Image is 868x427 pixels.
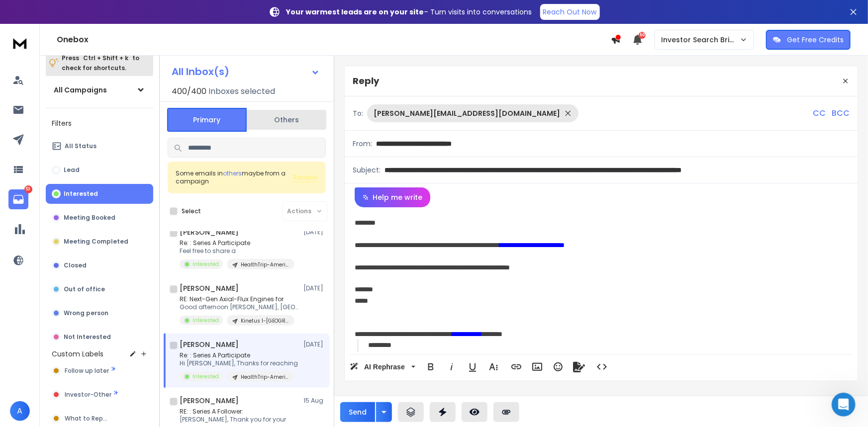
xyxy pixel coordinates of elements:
[8,189,28,209] a: 53
[64,285,105,293] p: Out of office
[46,327,153,347] button: Not Interested
[46,116,153,130] h3: Filters
[46,256,153,275] button: Closed
[355,187,430,207] button: Help me write
[180,295,299,303] p: RE: Next-Gen Axial-Flux Engines for
[65,391,111,399] span: Investor-Other
[303,228,326,236] p: [DATE]
[36,122,191,173] div: so can a method or feature be included to either add new subsequent leads like [PERSON_NAME] with...
[30,182,40,192] img: Profile image for Raj
[176,170,293,185] div: Some emails in maybe from a campaign
[463,357,482,377] button: Underline (Ctrl+U)
[592,357,611,377] button: Code View
[28,5,44,21] img: Profile image for Box
[46,361,153,381] button: Follow up later
[507,357,526,377] button: Insert Link (Ctrl+K)
[340,402,375,422] button: Send
[180,416,294,424] p: [PERSON_NAME], Thank you for your
[353,139,372,149] p: From:
[10,401,30,421] button: A
[57,34,611,46] h1: Onebox
[46,385,153,405] button: Investor-Other
[46,160,153,180] button: Lead
[44,86,183,115] div: but due to the variable being had wired to the original lead it goes with [PERSON_NAME]'s name
[65,415,107,423] span: What to Reply
[10,34,30,52] img: logo
[44,128,183,167] div: so can a method or feature be included to either add new subsequent leads like [PERSON_NAME] with...
[353,165,381,175] p: Subject:
[193,260,219,268] p: Interested
[156,4,175,23] button: Home
[46,208,153,228] button: Meeting Booked
[362,363,407,371] span: AI Rephrase
[180,351,298,359] p: Re: : Series A Participate
[167,108,247,132] button: Primary
[24,185,32,193] p: 53
[180,359,298,367] p: Hi [PERSON_NAME], Thanks for reaching
[193,373,219,380] p: Interested
[8,80,191,122] div: Anirudh says…
[47,326,55,334] button: Upload attachment
[661,35,740,45] p: Investor Search Brillwood
[8,181,191,204] div: Raj says…
[421,357,440,377] button: Bold (Ctrl+B)
[65,367,109,375] span: Follow up later
[46,136,153,156] button: All Status
[348,357,417,377] button: AI Rephrase
[193,317,219,324] p: Interested
[46,303,153,323] button: Wrong person
[540,4,600,20] a: Reach Out Now
[8,204,191,394] div: Raj says…
[64,190,98,198] p: Interested
[374,108,560,118] p: [PERSON_NAME][EMAIL_ADDRESS][DOMAIN_NAME]
[48,12,124,22] p: The team can also help
[241,317,289,325] p: Kinetus 1-[GEOGRAPHIC_DATA]
[570,357,588,377] button: Signature
[46,232,153,252] button: Meeting Completed
[172,85,206,97] span: 400 / 400
[303,284,326,292] p: [DATE]
[832,393,856,417] iframe: Intercom live chat
[8,305,191,322] textarea: Message…
[543,7,597,17] p: Reach Out Now
[43,183,170,192] div: joined the conversation
[164,62,328,82] button: All Inbox(s)
[43,184,98,191] b: [PERSON_NAME]
[46,80,153,100] button: All Campaigns
[64,309,108,317] p: Wrong person
[31,326,39,334] button: Gif picker
[46,184,153,204] button: Interested
[208,85,275,97] h3: Inboxes selected
[36,80,191,121] div: but due to the variable being had wired to the original lead it goes with [PERSON_NAME]'s name
[241,261,289,268] p: HealthTrip-Americas 3
[287,7,424,17] strong: Your warmest leads are on your site
[15,326,23,334] button: Emoji picker
[48,5,63,12] h1: Box
[766,30,851,50] button: Get Free Credits
[64,214,115,222] p: Meeting Booked
[787,35,844,45] p: Get Free Credits
[180,239,294,247] p: Re: : Series A Participate
[52,349,103,359] h3: Custom Labels
[303,397,326,405] p: 15 Aug
[528,357,547,377] button: Insert Image (Ctrl+P)
[16,225,155,273] div: Thanks for bringing this up. That’s a really valuable suggestion. I’ve taken note of your feature...
[46,279,153,299] button: Out of office
[8,204,163,372] div: Hi [PERSON_NAME],Thanks for bringing this up. That’s a really valuable suggestion. I’ve taken not...
[180,227,239,237] h1: [PERSON_NAME]
[64,166,80,174] p: Lead
[223,169,242,177] span: others
[813,107,826,119] p: CC
[353,74,379,88] p: Reply
[293,172,318,182] span: Review
[8,122,191,181] div: Anirudh says…
[353,108,363,118] p: To:
[64,261,87,269] p: Closed
[287,7,532,17] p: – Turn visits into conversations
[172,67,229,77] h1: All Inbox(s)
[54,85,107,95] h1: All Campaigns
[241,373,289,381] p: HealthTrip-Americas 3
[180,396,239,406] h1: [PERSON_NAME]
[484,357,503,377] button: More Text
